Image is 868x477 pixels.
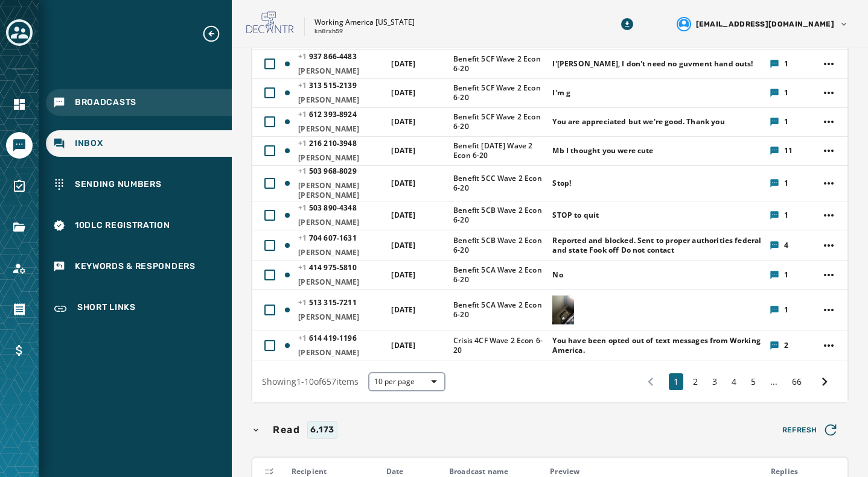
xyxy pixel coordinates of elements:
span: +1 [298,166,309,176]
span: +1 [298,262,309,273]
span: 10 per page [374,377,439,387]
span: [PERSON_NAME] [PERSON_NAME] [298,181,383,200]
button: 1 [669,373,683,390]
span: +1 [298,80,309,90]
span: 614 419 - 1196 [298,333,356,343]
span: [PERSON_NAME] [298,95,383,105]
div: Preview [550,467,761,476]
img: 2025-06-28_10804_2202_MediaUrlDownloadE6cqWM-225x300-4868.jpg [552,295,574,324]
span: [PERSON_NAME] [298,124,383,134]
span: Broadcasts [75,96,136,109]
button: 2 [688,373,703,390]
a: Navigate to Surveys [6,173,33,200]
a: Navigate to Short Links [46,294,232,323]
span: Inbox [75,137,103,150]
span: [DATE] [391,210,415,220]
div: Recipient [292,467,376,476]
span: 612 393 - 8924 [298,109,356,119]
a: Navigate to Inbox [46,130,232,157]
span: Benefit 5CB Wave 2 Econ 6-20 [453,236,544,255]
span: Sending Numbers [75,178,162,191]
span: You are appreciated but we're good. Thank you [552,117,724,127]
span: 503 890 - 4348 [298,203,356,213]
a: Navigate to Sending Numbers [46,171,232,198]
span: [DATE] [391,116,415,127]
span: 414 975 - 5810 [298,262,356,273]
span: +1 [298,51,309,62]
a: Navigate to Keywords & Responders [46,253,232,280]
span: Refresh [782,422,839,438]
span: No [552,270,563,280]
span: [PERSON_NAME] [298,277,383,287]
span: 11 [784,146,793,156]
span: STOP to quit [552,210,599,220]
span: [DATE] [391,340,415,350]
span: +1 [298,109,309,119]
span: Read [270,423,302,437]
a: Navigate to Home [6,91,33,118]
button: User settings [672,12,854,36]
span: 1 [784,210,788,220]
span: Benefit 5CF Wave 2 Econ 6-20 [453,83,544,103]
span: [DATE] [391,240,415,250]
span: 1 [784,88,788,98]
a: Navigate to Files [6,214,33,241]
span: Benefit 5CA Wave 2 Econ 6-20 [453,300,544,320]
span: Keywords & Responders [75,261,196,273]
span: Mb I thought you were cute [552,146,653,156]
button: 4 [727,373,741,390]
span: Reported and blocked. Sent to proper authorities federal and state Fook off Do not contact [552,236,762,255]
button: 5 [746,373,761,390]
span: 513 315 - 7211 [298,297,356,308]
span: Benefit 5CF Wave 2 Econ 6-20 [453,54,544,74]
span: You have been opted out of text messages from Working America. [552,336,762,355]
span: Benefit 5CC Wave 2 Econ 6-20 [453,174,544,193]
p: kn8rxh59 [314,27,343,36]
span: 10DLC Registration [75,220,170,232]
a: Navigate to Messaging [6,132,33,159]
span: +1 [298,333,309,343]
span: 1 [784,59,788,69]
span: 704 607 - 1631 [298,233,356,243]
span: [PERSON_NAME] [298,153,383,163]
span: 2 [784,341,788,350]
span: [PERSON_NAME] [298,312,383,322]
div: Broadcast name [449,467,540,476]
span: Benefit 5CF Wave 2 Econ 6-20 [453,112,544,131]
span: Short Links [77,302,136,316]
button: 66 [787,373,806,390]
span: +1 [298,297,309,308]
a: Navigate to 10DLC Registration [46,212,232,239]
span: ... [765,376,782,388]
span: [DATE] [391,178,415,188]
a: Navigate to Account [6,255,33,282]
span: [DATE] [391,58,415,69]
span: 1 [784,270,788,280]
span: I'[PERSON_NAME], I don't need no guvment hand outs! [552,59,753,69]
span: [PERSON_NAME] [298,218,383,227]
span: [DATE] [391,145,415,156]
span: +1 [298,233,309,243]
span: [EMAIL_ADDRESS][DOMAIN_NAME] [696,19,834,29]
a: Navigate to Billing [6,337,33,364]
button: Refresh [773,418,849,442]
button: Read6,173 [251,421,773,439]
span: Benefit 5CB Wave 2 Econ 6-20 [453,206,544,225]
span: Crisis 4CF Wave 2 Econ 6-20 [453,336,544,355]
span: 216 210 - 3948 [298,138,356,148]
span: 313 515 - 2139 [298,80,356,90]
span: [PERSON_NAME] [298,66,383,76]
span: 1 [784,117,788,127]
span: [DATE] [391,270,415,280]
div: 6,173 [307,421,337,439]
span: 1 [784,178,788,188]
div: Replies [771,467,811,476]
a: Navigate to Orders [6,296,33,323]
span: Showing 1 - 10 of 657 items [262,376,359,387]
span: 503 968 - 8029 [298,166,356,176]
button: 10 per page [368,372,445,391]
span: I'm g [552,88,570,98]
span: 4 [784,241,788,250]
span: Stop! [552,178,571,188]
p: Working America [US_STATE] [314,17,415,27]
